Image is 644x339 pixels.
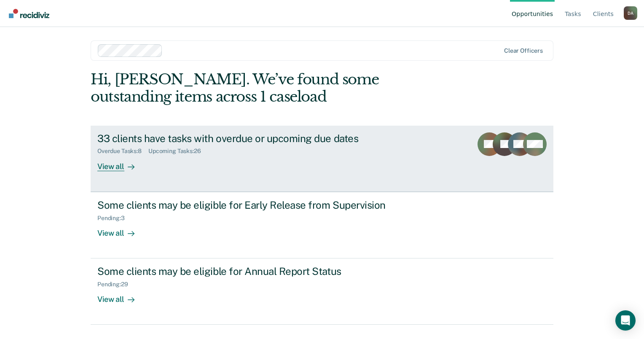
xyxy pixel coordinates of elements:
[97,148,148,155] div: Overdue Tasks : 8
[9,9,49,18] img: Recidiviz
[97,199,393,211] div: Some clients may be eligible for Early Release from Supervision
[91,192,553,258] a: Some clients may be eligible for Early Release from SupervisionPending:3View all
[624,6,637,20] div: D A
[97,221,145,238] div: View all
[97,215,131,222] div: Pending : 3
[91,258,553,325] a: Some clients may be eligible for Annual Report StatusPending:29View all
[97,288,145,304] div: View all
[91,126,553,192] a: 33 clients have tasks with overdue or upcoming due datesOverdue Tasks:8Upcoming Tasks:26View all
[504,47,543,54] div: Clear officers
[615,310,636,331] div: Open Intercom Messenger
[97,265,393,277] div: Some clients may be eligible for Annual Report Status
[624,6,637,20] button: Profile dropdown button
[91,71,461,105] div: Hi, [PERSON_NAME]. We’ve found some outstanding items across 1 caseload
[97,155,145,171] div: View all
[97,132,393,145] div: 33 clients have tasks with overdue or upcoming due dates
[148,148,208,155] div: Upcoming Tasks : 26
[97,281,135,288] div: Pending : 29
